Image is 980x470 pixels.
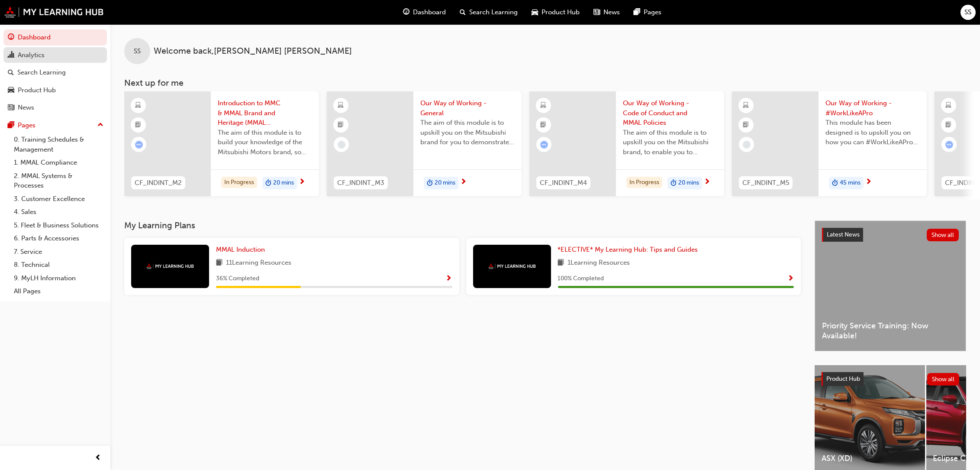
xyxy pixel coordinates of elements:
span: Priority Service Training: Now Available! [822,321,959,340]
span: learningResourceType_ELEARNING-icon [338,100,344,111]
span: guage-icon [403,7,409,18]
span: book-icon [216,258,222,269]
span: CF_INDINT_M5 [742,178,789,188]
span: 1 Learning Resources [568,258,630,269]
a: News [3,100,107,116]
a: Product HubShow all [822,372,959,386]
button: Show all [927,373,960,386]
span: duration-icon [427,178,433,189]
div: In Progress [626,177,662,188]
span: learningRecordVerb_NONE-icon [743,141,751,149]
a: guage-iconDashboard [396,3,453,21]
a: Dashboard [3,29,107,45]
a: 9. MyLH Information [10,272,107,285]
span: CF_INDINT_M2 [135,178,182,188]
span: learningResourceType_ELEARNING-icon [135,100,142,111]
span: Product Hub [826,375,860,382]
span: Pages [644,7,661,17]
span: learningRecordVerb_ATTEMPT-icon [540,141,548,149]
span: Product Hub [542,7,580,17]
a: pages-iconPages [627,3,668,21]
span: 100 % Completed [558,274,604,284]
span: SS [134,46,141,56]
a: 1. MMAL Compliance [10,156,107,169]
span: Search Learning [469,7,518,17]
div: Analytics [18,50,45,60]
span: next-icon [460,178,467,186]
span: learningRecordVerb_ATTEMPT-icon [945,141,953,149]
a: car-iconProduct Hub [525,3,587,21]
a: MMAL Induction [216,245,268,255]
span: This module has been designed is to upskill you on how you can #WorkLikeAPro at Mitsubishi Motors... [825,118,920,147]
a: CF_INDINT_M3Our Way of Working - GeneralThe aim of this module is to upskill you on the Mitsubish... [327,91,522,196]
span: CF_INDINT_M4 [540,178,587,188]
span: car-icon [532,7,538,18]
a: 6. Parts & Accessories [10,232,107,245]
span: The aim of this module is to build your knowledge of the Mitsubishi Motors brand, so you can demo... [218,128,312,157]
img: mmal [488,263,536,269]
span: SS [965,7,972,17]
div: Product Hub [18,85,56,95]
span: car-icon [8,87,14,94]
span: guage-icon [8,34,14,42]
span: Our Way of Working - General [420,98,515,118]
span: pages-icon [634,7,640,18]
span: next-icon [865,178,872,186]
a: *ELECTIVE* My Learning Hub: Tips and Guides [558,245,702,255]
button: Pages [3,117,107,133]
span: learningResourceType_ELEARNING-icon [946,100,952,111]
h3: Next up for me [110,78,980,88]
button: Show Progress [787,273,794,284]
a: 5. Fleet & Business Solutions [10,219,107,232]
a: 8. Technical [10,258,107,272]
a: CF_INDINT_M4Our Way of Working - Code of Conduct and MMAL PoliciesThe aim of this module is to up... [529,91,724,196]
a: 4. Sales [10,205,107,219]
button: SS [961,5,976,20]
span: CF_INDINT_M3 [337,178,384,188]
a: 7. Service [10,245,107,259]
span: duration-icon [671,178,677,189]
a: 0. Training Schedules & Management [10,133,107,156]
span: chart-icon [8,52,14,59]
img: mmal [4,6,104,18]
span: next-icon [704,178,710,186]
span: learningResourceType_ELEARNING-icon [743,100,749,111]
span: Dashboard [413,7,446,17]
span: Our Way of Working - Code of Conduct and MMAL Policies [623,98,717,128]
a: search-iconSearch Learning [453,3,525,21]
div: News [18,103,34,113]
a: Latest NewsShow allPriority Service Training: Now Available! [815,220,966,351]
button: DashboardAnalyticsSearch LearningProduct HubNews [3,28,107,117]
a: All Pages [10,285,107,298]
span: booktick-icon [338,120,344,131]
span: ASX (XD) [822,454,918,464]
span: booktick-icon [743,120,749,131]
span: pages-icon [8,122,14,130]
span: 45 mins [840,178,861,188]
button: Show all [927,229,959,241]
span: learningRecordVerb_ATTEMPT-icon [135,141,143,149]
a: 3. Customer Excellence [10,192,107,206]
button: Show Progress [446,273,452,284]
span: 11 Learning Resources [226,258,291,269]
a: 2. MMAL Systems & Processes [10,169,107,192]
a: news-iconNews [587,3,627,21]
span: booktick-icon [541,120,547,131]
span: search-icon [8,69,14,77]
span: 36 % Completed [216,274,259,284]
span: next-icon [299,178,305,186]
a: CF_INDINT_M5Our Way of Working - #WorkLikeAProThis module has been designed is to upskill you on ... [732,91,927,196]
div: Search Learning [17,68,66,78]
span: 20 mins [435,178,455,188]
span: Welcome back , [PERSON_NAME] [PERSON_NAME] [154,46,352,56]
span: booktick-icon [946,120,952,131]
h3: My Learning Plans [124,220,801,230]
img: mmal [146,263,194,269]
a: Latest NewsShow all [822,228,959,242]
span: *ELECTIVE* My Learning Hub: Tips and Guides [558,246,698,253]
span: prev-icon [95,453,102,464]
span: search-icon [460,7,466,18]
span: 20 mins [678,178,699,188]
